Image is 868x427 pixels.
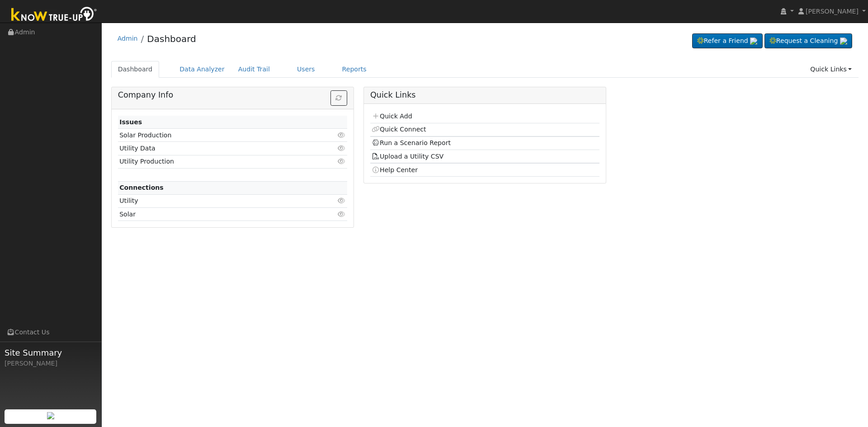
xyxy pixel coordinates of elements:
a: Help Center [372,166,418,174]
td: Utility [118,194,310,207]
a: Dashboard [111,61,160,78]
a: Dashboard [147,33,196,44]
a: Refer a Friend [692,33,763,49]
h5: Company Info [118,90,347,100]
i: Click to view [338,158,346,164]
a: Quick Connect [372,126,426,133]
i: Click to view [338,211,346,217]
a: Audit Trail [231,61,277,78]
i: Click to view [338,132,346,138]
a: Data Analyzer [173,61,231,78]
a: Admin [118,35,138,42]
td: Utility Production [118,155,310,168]
td: Solar [118,208,310,221]
span: [PERSON_NAME] [806,8,859,15]
strong: Issues [119,118,142,126]
td: Solar Production [118,129,310,142]
a: Upload a Utility CSV [372,153,443,160]
a: Quick Add [372,113,412,120]
a: Users [290,61,322,78]
a: Request a Cleaning [764,33,852,49]
img: retrieve [750,38,757,45]
td: Utility Data [118,142,310,155]
i: Click to view [338,197,346,204]
h5: Quick Links [370,90,599,100]
a: Quick Links [803,61,859,78]
span: Site Summary [5,347,97,359]
a: Reports [335,61,373,78]
i: Click to view [338,145,346,151]
img: Know True-Up [7,5,102,25]
a: Run a Scenario Report [372,139,451,146]
img: retrieve [840,38,847,45]
div: [PERSON_NAME] [5,359,97,368]
img: retrieve [47,412,54,419]
strong: Connections [119,184,164,191]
